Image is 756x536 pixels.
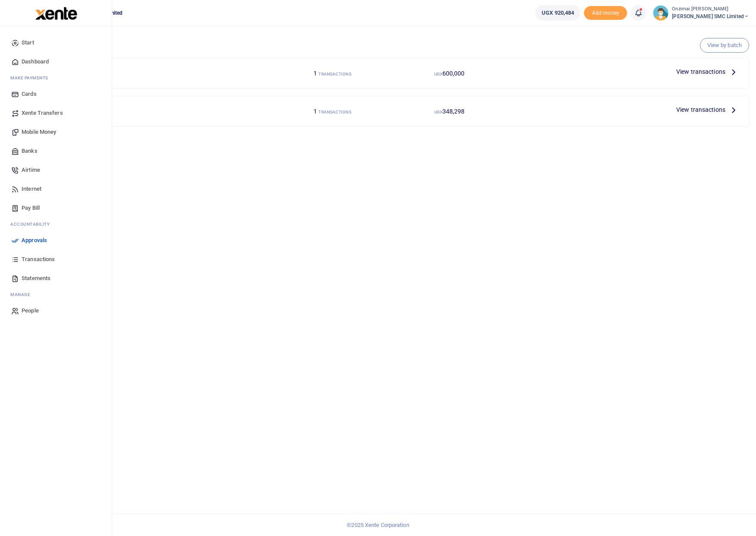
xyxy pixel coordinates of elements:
[35,9,77,16] a: logo-small logo-large logo-large
[7,71,105,85] li: M
[22,38,34,47] span: Start
[44,107,270,116] h4: Mobile Money
[7,250,105,269] a: Transactions
[314,70,317,77] span: 1
[676,67,725,76] span: View transactions
[22,109,63,117] span: Xente Transfers
[7,180,105,199] a: Internet
[584,6,627,20] li: Toup your wallet
[314,108,317,115] span: 1
[7,85,105,104] a: Cards
[7,142,105,161] a: Banks
[33,37,749,47] h4: Pending your approval
[7,218,105,231] li: Ac
[22,57,49,66] span: Dashboard
[7,288,105,301] li: M
[7,199,105,218] a: Pay Bill
[542,9,574,17] span: UGX 920,484
[22,306,39,315] span: People
[672,6,749,13] small: Onzimai [PERSON_NAME]
[532,5,584,21] li: Wallet ballance
[22,166,40,174] span: Airtime
[672,13,749,20] span: [PERSON_NAME] SMC Limited
[653,5,668,21] img: profile-user
[7,231,105,250] a: Approvals
[22,128,56,136] span: Mobile Money
[584,9,627,16] a: Add money
[15,75,48,81] span: ake Payments
[17,221,50,227] span: countability
[35,7,77,20] img: logo-large
[434,110,442,114] small: UGX
[318,110,351,114] small: TRANSACTIONS
[7,33,105,52] a: Start
[22,147,38,155] span: Banks
[535,5,580,21] a: UGX 920,484
[44,69,270,78] h4: Bank Transfer
[7,52,105,71] a: Dashboard
[7,301,105,320] a: People
[15,291,31,298] span: anage
[700,38,749,53] a: View by batch
[676,105,725,114] span: View transactions
[22,185,41,193] span: Internet
[7,123,105,142] a: Mobile Money
[7,104,105,123] a: Xente Transfers
[7,161,105,180] a: Airtime
[442,70,465,77] span: 600,000
[22,255,55,264] span: Transactions
[22,90,37,98] span: Cards
[22,204,40,212] span: Pay Bill
[584,6,627,20] span: Add money
[653,5,749,21] a: profile-user Onzimai [PERSON_NAME] [PERSON_NAME] SMC Limited
[22,274,50,283] span: Statements
[318,72,351,76] small: TRANSACTIONS
[7,269,105,288] a: Statements
[22,236,47,245] span: Approvals
[434,72,442,76] small: UGX
[442,108,465,115] span: 348,298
